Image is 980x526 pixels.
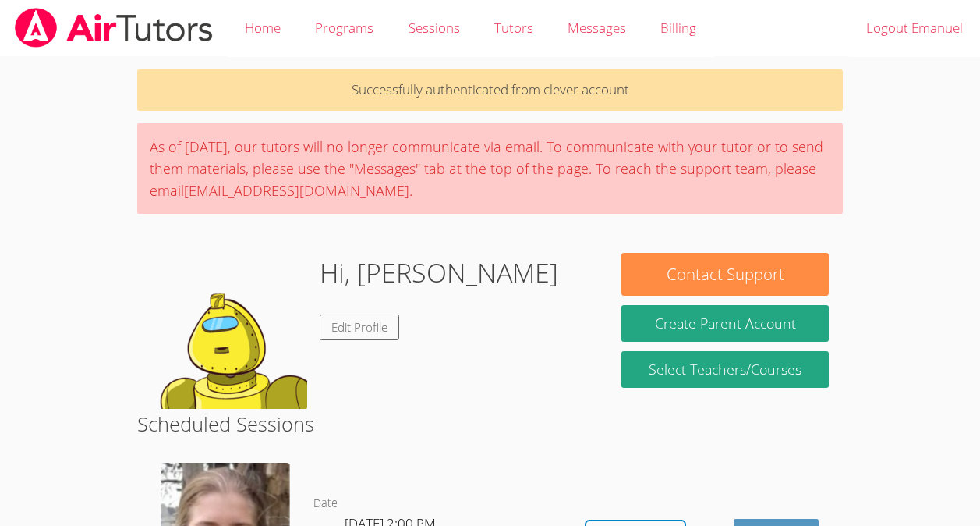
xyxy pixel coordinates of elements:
h2: Scheduled Sessions [137,409,843,439]
h1: Hi, [PERSON_NAME] [320,253,558,293]
img: airtutors_banner-c4298cdbf04f3fff15de1276eac7730deb9818008684d7c2e4769d2f7ddbe033.png [13,8,214,48]
img: default.png [151,253,307,409]
a: Select Teachers/Courses [621,351,828,388]
button: Contact Support [621,253,828,296]
p: Successfully authenticated from clever account [137,69,843,111]
button: Create Parent Account [621,305,828,342]
a: Edit Profile [320,315,399,340]
span: Messages [568,19,626,37]
div: As of [DATE], our tutors will no longer communicate via email. To communicate with your tutor or ... [137,123,843,214]
dt: Date [313,494,338,514]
